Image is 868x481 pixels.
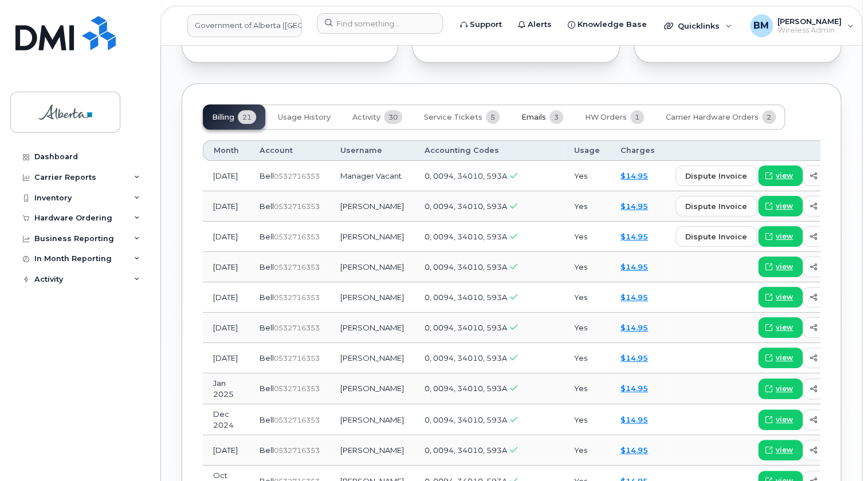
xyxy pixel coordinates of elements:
[330,140,414,161] th: Username
[675,196,757,216] button: dispute invoice
[620,293,648,302] a: $14.95
[425,171,507,180] span: 0, 0094, 34010, 593A
[675,226,757,247] button: dispute invoice
[776,231,793,242] span: view
[425,202,507,211] span: 0, 0094, 34010, 593A
[274,293,320,302] span: 0532716353
[330,343,414,373] td: [PERSON_NAME]
[758,226,803,247] a: view
[564,404,610,435] td: Yes
[685,201,747,212] span: dispute invoice
[620,171,648,180] a: $14.95
[777,17,842,26] span: [PERSON_NAME]
[425,384,507,393] span: 0, 0094, 34010, 593A
[249,140,330,161] th: Account
[585,113,627,122] span: HW Orders
[330,313,414,343] td: [PERSON_NAME]
[330,252,414,282] td: [PERSON_NAME]
[758,317,803,338] a: view
[521,113,546,122] span: Emails
[656,14,740,37] div: Quicklinks
[510,13,560,36] a: Alerts
[777,26,842,35] span: Wireless Admin
[414,140,564,161] th: Accounting Codes
[274,446,320,455] span: 0532716353
[424,113,482,122] span: Service Tickets
[470,19,502,30] span: Support
[620,323,648,332] a: $14.95
[260,171,274,180] span: Bell
[274,416,320,424] span: 0532716353
[776,262,793,272] span: view
[564,191,610,222] td: Yes
[330,191,414,222] td: [PERSON_NAME]
[620,384,648,393] a: $14.95
[330,161,414,191] td: Manager Vacant
[564,140,610,161] th: Usage
[425,323,507,332] span: 0, 0094, 34010, 593A
[685,171,747,182] span: dispute invoice
[762,111,776,124] span: 2
[330,373,414,404] td: [PERSON_NAME]
[187,14,302,37] a: Government of Alberta (GOA)
[203,282,249,313] td: [DATE]
[776,415,793,425] span: view
[753,19,769,33] span: BM
[620,202,648,211] a: $14.95
[549,111,563,124] span: 3
[685,231,747,242] span: dispute invoice
[425,415,507,424] span: 0, 0094, 34010, 593A
[352,113,380,122] span: Activity
[274,202,320,211] span: 0532716353
[425,353,507,362] span: 0, 0094, 34010, 593A
[620,262,648,271] a: $14.95
[260,445,274,455] span: Bell
[425,293,507,302] span: 0, 0094, 34010, 593A
[260,293,274,302] span: Bell
[564,313,610,343] td: Yes
[274,263,320,271] span: 0532716353
[675,165,757,186] button: dispute invoice
[274,232,320,241] span: 0532716353
[203,404,249,435] td: Dec 2024
[666,113,759,122] span: Carrier Hardware Orders
[203,222,249,252] td: [DATE]
[564,252,610,282] td: Yes
[274,354,320,362] span: 0532716353
[274,384,320,393] span: 0532716353
[528,19,552,30] span: Alerts
[203,161,249,191] td: [DATE]
[564,435,610,466] td: Yes
[776,384,793,394] span: view
[278,113,331,122] span: Usage History
[610,140,665,161] th: Charges
[203,191,249,222] td: [DATE]
[330,222,414,252] td: [PERSON_NAME]
[203,435,249,466] td: [DATE]
[564,373,610,404] td: Yes
[203,140,249,161] th: Month
[564,282,610,313] td: Yes
[425,262,507,271] span: 0, 0094, 34010, 593A
[486,111,500,124] span: 5
[776,445,793,455] span: view
[203,373,249,404] td: Jan 2025
[425,232,507,241] span: 0, 0094, 34010, 593A
[776,322,793,333] span: view
[776,292,793,302] span: view
[260,353,274,362] span: Bell
[260,415,274,424] span: Bell
[776,171,793,181] span: view
[452,13,510,36] a: Support
[260,323,274,332] span: Bell
[317,13,443,34] input: Find something...
[742,14,862,37] div: Bonnie Mallette
[260,262,274,271] span: Bell
[425,445,507,455] span: 0, 0094, 34010, 593A
[274,172,320,180] span: 0532716353
[564,343,610,373] td: Yes
[630,111,644,124] span: 1
[620,232,648,241] a: $14.95
[560,13,655,36] a: Knowledge Base
[260,202,274,211] span: Bell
